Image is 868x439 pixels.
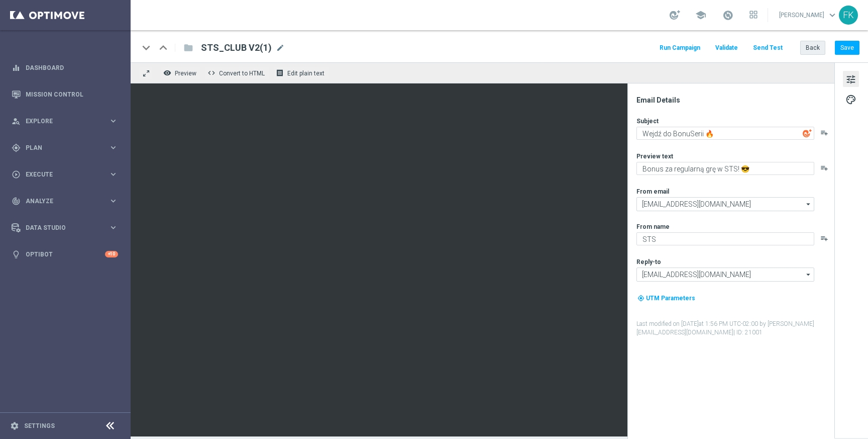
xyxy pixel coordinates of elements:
[733,329,763,336] span: | ID: 21001
[820,164,828,172] button: playlist_add
[12,117,21,126] i: person_search
[12,241,118,268] div: Optibot
[11,144,119,152] button: gps_fixed Plan keyboard_arrow_right
[11,197,119,205] button: track_changes Analyze keyboard_arrow_right
[636,117,659,125] label: Subject
[751,41,784,55] button: Send Test
[12,197,108,206] div: Analyze
[636,258,661,266] label: Reply-to
[276,69,284,77] i: receipt
[26,241,105,268] a: Optibot
[12,250,21,259] i: lightbulb
[11,117,119,125] button: person_search Explore keyboard_arrow_right
[287,70,324,77] span: Edit plain text
[820,129,828,137] button: playlist_add
[26,198,108,204] span: Analyze
[11,64,119,72] button: equalizer Dashboard
[12,54,118,81] div: Dashboard
[26,54,118,81] a: Dashboard
[163,69,171,77] i: remove_red_eye
[26,171,108,178] span: Execute
[843,71,859,87] button: tune
[803,129,812,138] img: optiGenie.svg
[839,6,858,25] div: FK
[108,223,118,232] i: keyboard_arrow_right
[12,117,108,126] div: Explore
[636,96,833,105] div: Email Details
[201,42,272,54] span: STS_CLUB V2(1)
[26,81,118,108] a: Mission Control
[273,66,329,79] button: receipt Edit plain text
[636,152,673,160] label: Preview text
[12,143,21,152] i: gps_fixed
[695,10,706,21] span: school
[12,197,21,206] i: track_changes
[108,169,118,179] i: keyboard_arrow_right
[105,251,118,257] div: +10
[207,69,215,77] span: code
[26,145,108,151] span: Plan
[636,320,833,337] label: Last modified on [DATE] at 1:56 PM UTC-02:00 by [PERSON_NAME][EMAIL_ADDRESS][DOMAIN_NAME]
[276,43,285,52] span: mode_edit
[26,118,108,124] span: Explore
[804,198,814,211] i: arrow_drop_down
[108,143,118,152] i: keyboard_arrow_right
[108,196,118,206] i: keyboard_arrow_right
[11,170,119,179] button: play_circle_outline Execute keyboard_arrow_right
[843,91,859,107] button: palette
[26,225,108,231] span: Data Studio
[11,91,119,99] button: Mission Control
[714,41,739,55] button: Validate
[636,268,814,282] input: Select
[12,63,21,72] i: equalizer
[12,143,108,152] div: Plan
[835,41,859,55] button: Save
[12,170,21,179] i: play_circle_outline
[219,70,265,77] span: Convert to HTML
[800,41,825,55] button: Back
[10,421,19,430] i: settings
[175,70,196,77] span: Preview
[778,8,839,23] a: [PERSON_NAME]keyboard_arrow_down
[11,250,119,258] button: lightbulb Optibot +10
[646,295,695,302] span: UTM Parameters
[637,295,644,302] i: my_location
[636,197,814,211] input: Select
[108,116,118,126] i: keyboard_arrow_right
[12,81,118,108] div: Mission Control
[11,224,119,232] button: Data Studio keyboard_arrow_right
[12,170,108,179] div: Execute
[820,234,828,242] button: playlist_add
[636,188,669,196] label: From email
[845,93,856,106] span: palette
[24,423,55,429] a: Settings
[161,66,201,79] button: remove_red_eye Preview
[12,223,108,232] div: Data Studio
[804,268,814,281] i: arrow_drop_down
[827,10,838,21] span: keyboard_arrow_down
[205,66,269,79] button: code Convert to HTML
[845,73,856,86] span: tune
[636,293,696,304] button: my_location UTM Parameters
[715,44,738,51] span: Validate
[636,223,670,231] label: From name
[658,41,702,55] button: Run Campaign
